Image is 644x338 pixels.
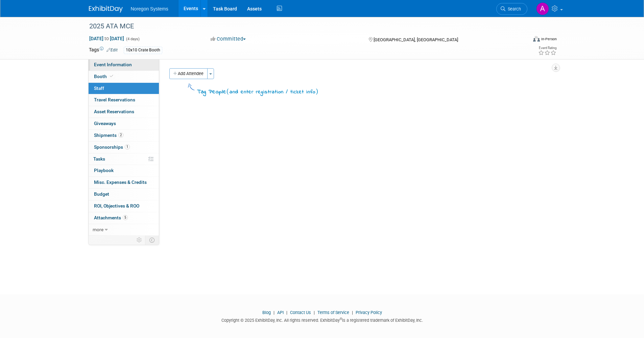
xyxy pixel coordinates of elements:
span: [DATE] [DATE] [89,35,124,42]
span: 5 [123,215,128,220]
a: Sponsorships1 [89,142,159,153]
a: Blog [262,310,271,315]
span: | [350,310,355,315]
span: Attachments [94,215,128,220]
span: | [285,310,289,315]
a: Terms of Service [317,310,349,315]
a: Misc. Expenses & Credits [89,177,159,188]
span: Asset Reservations [94,109,134,114]
span: | [272,310,276,315]
a: Travel Reservations [89,94,159,106]
a: more [89,224,159,236]
a: Budget [89,189,159,200]
span: to [103,36,110,41]
td: Toggle Event Tabs [145,236,159,244]
a: Event Information [89,59,159,71]
button: Committed [208,35,248,43]
span: Staff [94,86,104,91]
span: ) [315,88,318,95]
span: 1 [125,144,130,149]
span: Booth [94,74,115,79]
span: Giveaways [94,121,116,126]
a: Giveaways [89,118,159,129]
a: Staff [89,83,159,94]
span: Playbook [94,168,114,173]
div: In-Person [541,37,557,42]
div: Event Format [487,35,557,45]
div: 2025 ATA MCE [87,20,517,32]
div: 10x10 Crate Booth [124,47,162,54]
span: ( [226,88,230,95]
a: Tasks [89,153,159,165]
a: ROI, Objectives & ROO [89,200,159,212]
a: Shipments2 [89,130,159,141]
img: Format-Inperson.png [533,36,540,42]
span: | [312,310,316,315]
a: Booth [89,71,159,82]
a: Asset Reservations [89,106,159,118]
span: ROI, Objectives & ROO [94,203,139,209]
sup: ® [340,317,342,321]
span: Budget [94,191,109,197]
span: Travel Reservations [94,97,135,102]
button: Add Attendee [169,68,208,79]
span: Noregon Systems [131,6,168,11]
div: Event Rating [538,46,556,50]
i: Booth reservation complete [110,74,113,78]
span: Event Information [94,62,132,67]
a: Attachments5 [89,212,159,224]
span: and enter registration / ticket info [230,88,315,96]
a: API [277,310,284,315]
a: Playbook [89,165,159,176]
span: Misc. Expenses & Credits [94,179,147,185]
td: Personalize Event Tab Strip [134,236,145,244]
span: Shipments [94,132,123,138]
a: Edit [106,48,118,52]
span: 2 [118,132,123,138]
img: ExhibitDay [89,6,123,13]
span: (4 days) [125,37,140,41]
span: Sponsorships [94,144,130,150]
div: Tag People [197,87,318,96]
a: Contact Us [290,310,311,315]
a: Search [496,3,527,15]
span: Tasks [93,156,105,162]
a: Privacy Policy [356,310,382,315]
span: [GEOGRAPHIC_DATA], [GEOGRAPHIC_DATA] [374,37,458,42]
td: Tags [89,46,118,54]
span: Search [505,6,521,11]
span: more [93,227,103,232]
img: Ali Connell [536,2,549,15]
